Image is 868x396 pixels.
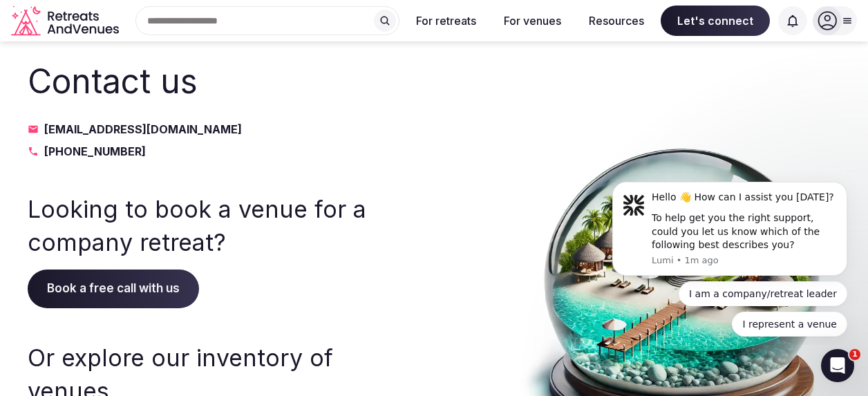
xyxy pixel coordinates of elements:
button: Resources [578,6,655,36]
a: [EMAIL_ADDRESS][DOMAIN_NAME] [28,121,420,138]
span: Let's connect [661,6,770,36]
h3: Looking to book a venue for a company retreat? [28,193,420,258]
svg: Retreats and Venues company logo [11,6,122,37]
a: Book a free call with us [28,281,199,295]
h2: Contact us [28,58,420,104]
a: [PHONE_NUMBER] [28,143,420,160]
iframe: Intercom notifications message [592,171,868,345]
span: Book a free call with us [28,270,199,308]
button: For venues [493,6,572,36]
iframe: Intercom live chat [821,349,854,382]
a: Visit the homepage [11,6,122,37]
button: For retreats [405,6,487,36]
span: 1 [849,349,860,360]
